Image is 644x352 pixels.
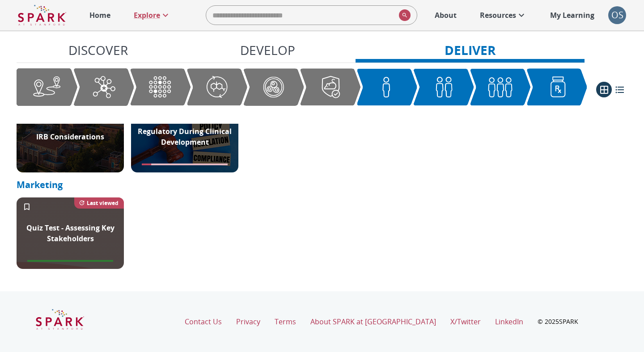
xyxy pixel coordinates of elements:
p: Last viewed [87,199,119,207]
p: About [435,10,457,21]
div: A university building [17,101,124,172]
button: search [395,6,411,25]
p: Home [89,10,110,21]
a: Contact Us [185,316,222,327]
p: Resources [480,10,516,21]
a: X/Twitter [450,316,481,327]
a: My Learning [546,5,599,25]
img: Logo of SPARK at Stanford [36,309,84,334]
p: Develop [240,41,295,59]
p: My Learning [550,10,594,21]
a: Home [85,5,115,25]
a: Explore [129,5,175,25]
p: Deliver [445,41,496,59]
button: account of current user [608,6,626,24]
a: Privacy [236,316,260,327]
div: OS [608,6,626,24]
div: A gavel with three words that read policy, regulation, and compliance [131,101,238,172]
div: Testing [17,197,124,269]
a: About [430,5,461,25]
span: Module completion progress of user [142,163,228,165]
img: Logo of SPARK at Stanford [18,4,66,26]
a: Terms [275,316,296,327]
a: About SPARK at [GEOGRAPHIC_DATA] [310,316,436,327]
p: Discover [68,41,128,59]
span: Module completion progress of user [27,260,113,262]
a: Resources [475,5,531,25]
p: IRB Considerations [36,131,104,142]
svg: Add to My Learning [22,202,31,211]
button: list view [612,82,627,97]
p: © 2025 SPARK [538,317,578,326]
p: Explore [134,10,160,21]
p: Marketing [17,178,627,192]
a: LinkedIn [495,316,523,327]
p: Quiz Test - Assessing Key Stakeholders [22,222,119,244]
button: grid view [596,82,612,97]
p: Regulatory During Clinical Development [136,126,233,147]
div: Graphic showing the progression through the Discover, Develop, and Deliver pipeline, highlighting... [17,68,587,106]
